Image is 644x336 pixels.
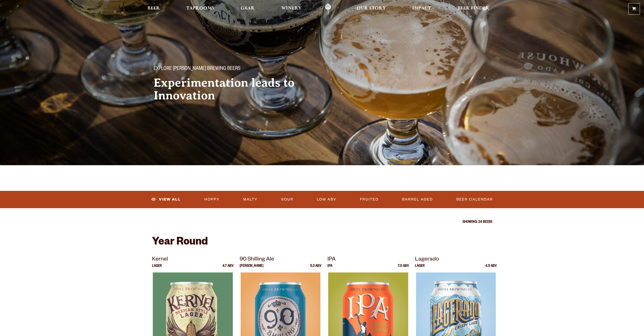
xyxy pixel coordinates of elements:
a: Hoppy [202,194,222,205]
h2: Experimentation leads to Innovation [154,77,312,102]
a: Impact [409,3,434,15]
p: 90 Shilling Ale [240,255,321,264]
a: Winery [278,3,305,15]
a: Taprooms [183,3,218,15]
a: Beer Calendar [454,194,495,205]
a: Sour [279,194,295,205]
p: Showing: 24 Beers [152,220,492,224]
a: Barrel Aged [400,194,435,205]
p: IPA [327,264,332,272]
p: [PERSON_NAME] [240,264,263,272]
p: IPA [327,255,409,264]
span: Impact [412,6,431,10]
a: Beer [144,3,163,15]
span: Taprooms [186,6,214,10]
span: Winery [281,6,302,10]
a: Low ABV [315,194,338,205]
p: Kernel [152,255,234,264]
a: Malty [241,194,260,205]
a: Odell Home [319,3,338,15]
p: Lager [415,264,425,272]
p: 7.0 ABV [398,264,409,272]
span: Beer Finder [457,6,489,10]
span: Our Story [357,6,386,10]
span: Gear [241,6,255,10]
span: Explore [PERSON_NAME] Brewing Beers [154,66,240,72]
a: Gear [237,3,258,15]
a: Beer Finder [454,3,493,15]
a: View All [149,194,183,205]
span: Beer [147,6,160,10]
p: Lagerado [415,255,497,264]
p: 4.5 ABV [485,264,497,272]
h2: Year Round [152,237,492,249]
a: Fruited [358,194,381,205]
p: 4.7 ABV [222,264,234,272]
p: 5.3 ABV [310,264,321,272]
p: Lager [152,264,162,272]
a: Our Story [353,3,389,15]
